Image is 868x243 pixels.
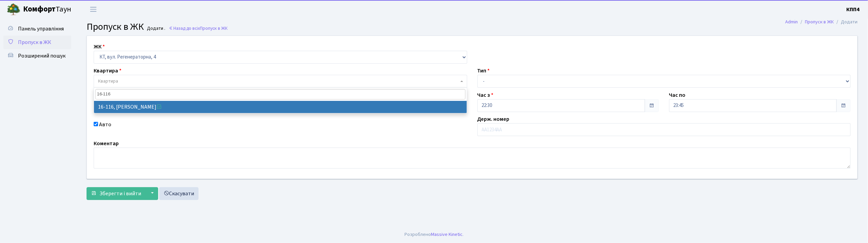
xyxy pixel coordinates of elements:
[23,4,56,15] b: Комфорт
[18,39,51,46] span: Пропуск в ЖК
[99,120,111,129] label: Авто
[477,115,510,123] label: Держ. номер
[786,18,798,25] a: Admin
[404,231,464,238] div: Розроблено .
[3,49,71,63] a: Розширений пошук
[94,43,105,51] label: ЖК
[94,139,119,148] label: Коментар
[98,78,118,85] span: Квартира
[477,123,851,136] input: АА1234АА
[99,190,141,197] span: Зберегти і вийти
[477,91,494,99] label: Час з
[85,4,102,15] button: Переключити навігацію
[431,231,463,238] a: Massive Kinetic
[834,18,858,26] li: Додати
[3,36,71,49] a: Пропуск в ЖК
[169,25,228,31] a: Назад до всіхПропуск в ЖК
[18,25,64,32] span: Панель управління
[87,187,146,200] button: Зберегти і вийти
[669,91,686,99] label: Час по
[477,67,490,75] label: Тип
[94,101,467,113] li: 16-116, [PERSON_NAME]
[159,187,199,200] a: Скасувати
[23,4,71,15] span: Таун
[146,26,166,31] small: Додати .
[87,20,144,34] span: Пропуск в ЖК
[7,3,20,16] img: logo.png
[200,25,228,31] span: Пропуск в ЖК
[805,18,834,25] a: Пропуск в ЖК
[94,67,121,75] label: Квартира
[847,5,860,14] a: КПП4
[775,15,868,29] nav: breadcrumb
[3,22,71,36] a: Панель управління
[18,52,65,60] span: Розширений пошук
